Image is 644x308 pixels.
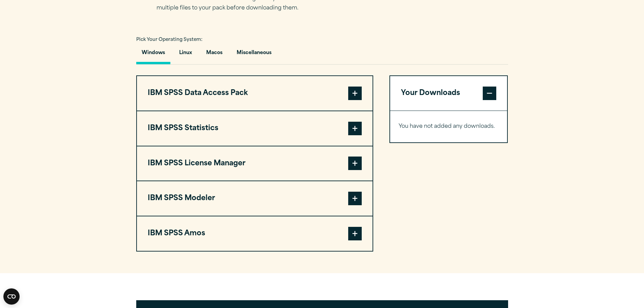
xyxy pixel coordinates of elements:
button: Miscellaneous [231,45,277,64]
button: IBM SPSS License Manager [137,146,373,181]
button: IBM SPSS Data Access Pack [137,76,373,111]
button: IBM SPSS Modeler [137,181,373,216]
p: You have not added any downloads. [399,122,499,132]
div: Your Downloads [390,111,507,142]
button: Your Downloads [390,76,507,111]
button: Linux [174,45,197,64]
span: Pick Your Operating System: [136,38,202,42]
button: Open CMP widget [3,288,20,305]
button: IBM SPSS Statistics [137,111,373,146]
button: IBM SPSS Amos [137,216,373,251]
button: Macos [201,45,228,64]
button: Windows [136,45,170,64]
